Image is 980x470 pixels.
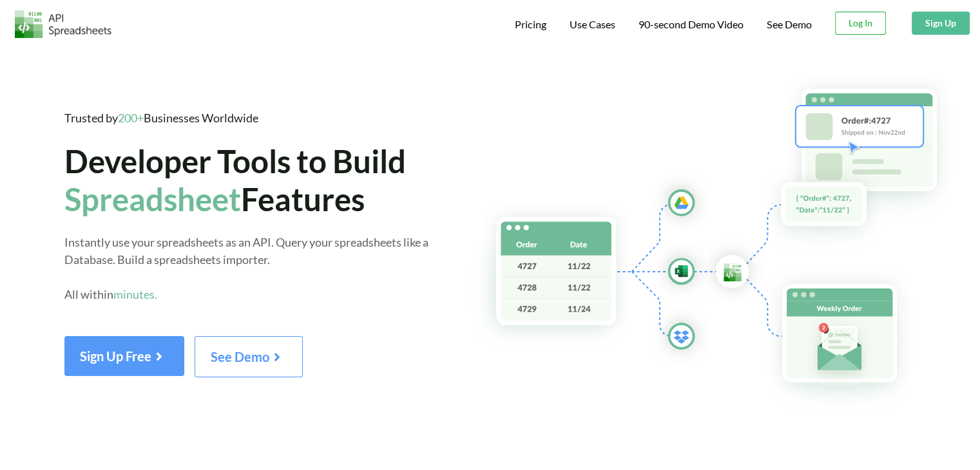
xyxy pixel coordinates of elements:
[15,10,111,38] img: Logo.png
[570,18,615,30] span: Use Cases
[639,19,744,30] span: 90-second Demo Video
[470,71,980,414] img: Hero Spreadsheet Flow
[64,336,184,376] button: Sign Up Free
[64,111,258,125] span: Trusted by Businesses Worldwide
[515,18,546,30] span: Pricing
[64,142,406,218] span: Developer Tools to Build Features
[80,348,169,364] span: Sign Up Free
[767,18,812,32] a: See Demo
[912,12,970,35] button: Sign Up
[118,111,144,125] span: 200+
[64,235,428,301] span: Instantly use your spreadsheets as an API. Query your spreadsheets like a Database. Build a sprea...
[64,180,241,218] span: Spreadsheet
[113,287,157,301] span: minutes.
[195,336,303,377] button: See Demo
[835,12,886,35] button: Log In
[211,349,287,364] span: See Demo
[195,353,303,364] a: See Demo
